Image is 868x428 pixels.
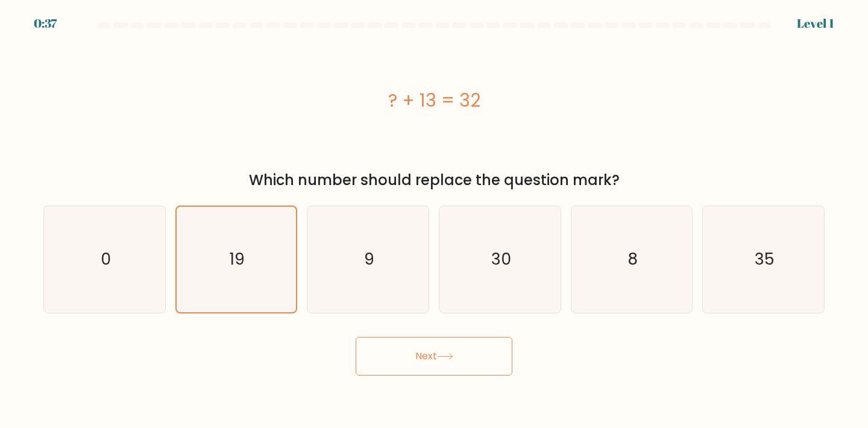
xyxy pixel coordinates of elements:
button: Next [356,337,512,376]
div: Which number should replace the question mark? [51,169,817,191]
div: 0:37 [34,14,57,33]
div: ? + 13 = 32 [43,87,825,114]
div: Level 1 [797,14,834,33]
text: 35 [755,248,775,270]
text: 9 [364,248,374,270]
text: 0 [101,248,111,270]
text: 30 [491,248,511,270]
text: 8 [627,248,638,270]
text: 19 [230,248,245,270]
